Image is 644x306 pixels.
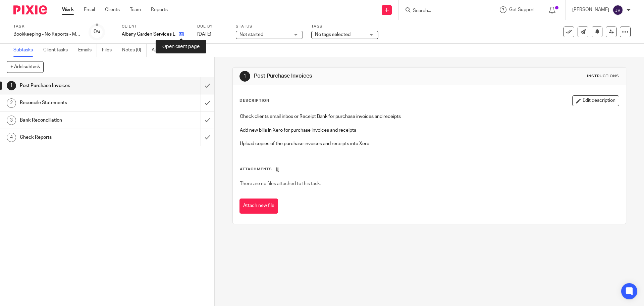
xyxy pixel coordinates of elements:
[509,7,535,12] span: Get Support
[152,44,177,57] a: Audit logs
[239,32,263,37] span: Not started
[122,24,189,29] label: Client
[151,6,168,13] a: Reports
[572,6,609,13] p: [PERSON_NAME]
[572,95,619,106] button: Edit description
[239,199,278,214] button: Attach new file
[7,61,44,73] button: + Add subtask
[13,44,38,57] a: Subtasks
[236,24,303,29] label: Status
[240,167,272,171] span: Attachments
[20,98,136,108] h1: Reconcile Statements
[315,32,351,37] span: No tags selected
[197,24,227,29] label: Due by
[412,8,473,14] input: Search
[7,133,16,142] div: 4
[13,5,47,14] img: Pixie
[102,44,117,57] a: Files
[311,24,378,29] label: Tags
[97,30,100,34] small: /4
[130,6,141,13] a: Team
[20,132,136,142] h1: Check Reports
[84,6,95,13] a: Email
[7,116,16,125] div: 3
[122,31,175,38] p: Albany Garden Services Ltd
[105,6,120,13] a: Clients
[240,113,619,120] p: Check clients email inbox or Receipt Bank for purchase invoices and receipts
[254,73,444,80] h1: Post Purchase Invoices
[13,31,80,38] div: Bookkeeping - No Reports - Monthly
[20,81,136,91] h1: Post Purchase Invoices
[94,28,100,36] div: 0
[7,81,16,90] div: 1
[240,181,321,186] span: There are no files attached to this task.
[78,44,97,57] a: Emails
[7,98,16,108] div: 2
[43,44,73,57] a: Client tasks
[240,127,619,134] p: Add new bills in Xero for purchase invoices and receipts
[240,140,619,147] p: Upload copies of the purchase invoices and receipts into Xero
[612,5,623,15] img: svg%3E
[62,6,74,13] a: Work
[239,71,250,82] div: 1
[122,44,147,57] a: Notes (0)
[197,32,211,37] span: [DATE]
[587,74,619,79] div: Instructions
[239,98,269,103] p: Description
[13,24,80,29] label: Task
[20,115,136,125] h1: Bank Reconciliation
